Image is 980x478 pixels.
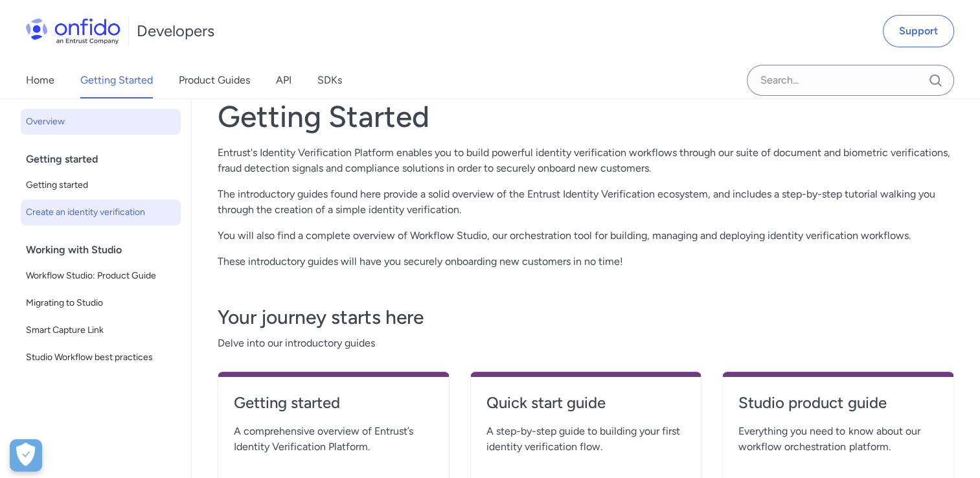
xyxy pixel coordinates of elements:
[738,393,938,424] a: Studio product guide
[21,109,181,135] a: Overview
[26,177,176,193] span: Getting started
[26,350,176,365] span: Studio Workflow best practices
[26,18,120,44] img: Onfido Logo
[218,254,954,269] p: These introductory guides will have you securely onboarding new customers in no time!
[486,424,686,455] span: A step-by-step guide to building your first identity verification flow.
[26,295,176,311] span: Migrating to Studio
[137,21,214,41] h1: Developers
[218,228,954,244] p: You will also find a complete overview of Workflow Studio, our orchestration tool for building, m...
[80,62,153,98] a: Getting Started
[486,393,686,424] a: Quick start guide
[26,114,176,130] span: Overview
[317,62,342,98] a: SDKs
[21,263,181,289] a: Workflow Studio: Product Guide
[218,336,954,351] span: Delve into our introductory guides
[21,199,181,225] a: Create an identity verification
[234,424,433,455] span: A comprehensive overview of Entrust’s Identity Verification Platform.
[21,172,181,198] a: Getting started
[21,317,181,343] a: Smart Capture Link
[234,393,433,413] h4: Getting started
[276,62,291,98] a: API
[21,290,181,316] a: Migrating to Studio
[218,187,954,218] p: The introductory guides found here provide a solid overview of the Entrust Identity Verification ...
[218,304,954,330] h3: Your journey starts here
[26,323,176,338] span: Smart Capture Link
[26,268,176,284] span: Workflow Studio: Product Guide
[218,145,954,176] p: Entrust's Identity Verification Platform enables you to build powerful identity verification work...
[26,146,186,172] div: Getting started
[179,62,250,98] a: Product Guides
[883,15,954,47] a: Support
[10,439,42,472] div: Cookie Preferences
[747,65,954,96] input: Onfido search input field
[26,62,54,98] a: Home
[486,393,686,413] h4: Quick start guide
[21,345,181,370] a: Studio Workflow best practices
[26,205,176,220] span: Create an identity verification
[738,393,938,413] h4: Studio product guide
[738,424,938,455] span: Everything you need to know about our workflow orchestration platform.
[26,237,186,263] div: Working with Studio
[234,393,433,424] a: Getting started
[10,439,42,472] button: Open Preferences
[218,98,954,135] h1: Getting Started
